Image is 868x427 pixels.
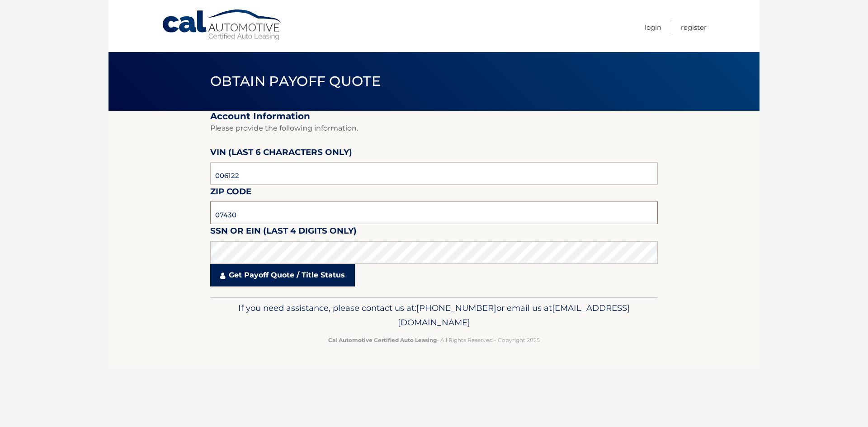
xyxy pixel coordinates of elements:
label: Zip Code [210,185,251,202]
a: Get Payoff Quote / Title Status [210,264,355,286]
p: Please provide the following information. [210,122,658,135]
a: Register [681,20,707,35]
label: VIN (last 6 characters only) [210,145,352,162]
h2: Account Information [210,111,658,122]
a: Login [645,20,661,35]
span: [PHONE_NUMBER] [416,303,496,313]
p: If you need assistance, please contact us at: or email us at [216,301,652,330]
strong: Cal Automotive Certified Auto Leasing [328,337,437,343]
p: - All Rights Reserved - Copyright 2025 [216,335,652,345]
a: Cal Automotive [161,9,283,41]
span: Obtain Payoff Quote [210,73,381,89]
label: SSN or EIN (last 4 digits only) [210,224,357,241]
